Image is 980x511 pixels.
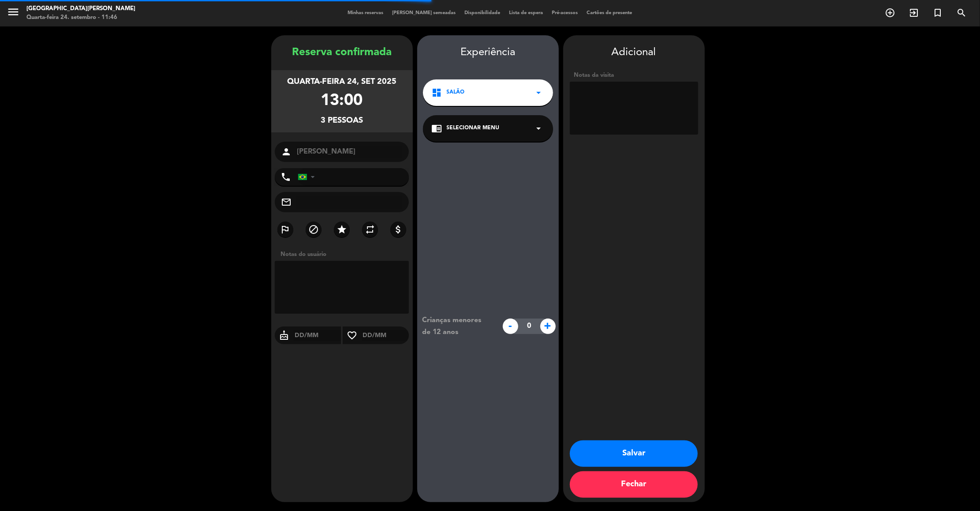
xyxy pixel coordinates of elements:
[534,123,544,134] i: arrow_drop_down
[447,124,500,133] span: Selecionar menu
[271,44,413,61] div: Reserva confirmada
[432,87,442,98] i: dashboard
[275,330,294,341] i: cake
[505,11,548,15] span: Lista de espera
[344,11,388,15] span: Minhas reservas
[570,71,698,80] div: Notas da visita
[287,75,396,88] div: Quarta-feira 24, set 2025
[388,11,460,15] span: [PERSON_NAME] semeadas
[308,224,319,235] i: block
[362,330,409,341] input: DD/MM
[570,44,698,61] div: Adicional
[417,44,559,61] div: Experiência
[26,13,135,22] div: Quarta-feira 24. setembro - 11:46
[583,11,637,15] span: Cartões de presente
[280,224,291,235] i: outlined_flag
[570,471,698,498] button: Fechar
[298,169,318,185] div: Brazil (Brasil): +55
[885,8,895,18] i: add_circle_outline
[337,224,347,235] i: star
[460,11,505,15] span: Disponibilidade
[503,319,518,334] span: -
[956,8,967,18] i: search
[294,330,341,341] input: DD/MM
[7,5,20,19] i: menu
[540,319,556,334] span: +
[447,88,465,97] span: Salão
[7,5,20,22] button: menu
[415,315,498,338] div: Crianças menores de 12 anos
[281,172,292,182] i: phone
[281,197,292,207] i: mail_outline
[432,123,442,134] i: chrome_reader_mode
[365,224,375,235] i: repeat
[909,8,919,18] i: exit_to_app
[393,224,404,235] i: attach_money
[343,330,362,341] i: favorite_border
[932,8,943,18] i: turned_in_not
[277,250,413,259] div: Notas do usuário
[548,11,583,15] span: Pré-acessos
[281,147,292,157] i: person
[321,88,363,114] div: 13:00
[534,87,544,98] i: arrow_drop_down
[570,440,698,467] button: Salvar
[321,114,363,127] div: 3 pessoas
[26,4,135,13] div: [GEOGRAPHIC_DATA][PERSON_NAME]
